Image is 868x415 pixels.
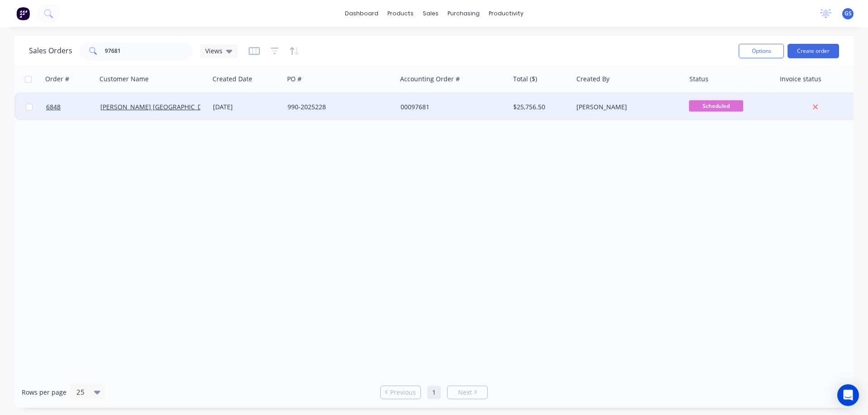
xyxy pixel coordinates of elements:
div: PO # [287,75,302,84]
span: Next [458,388,472,397]
span: GS [844,9,852,18]
span: 6848 [46,103,61,112]
button: Options [739,44,784,58]
a: Previous page [381,388,420,397]
div: 990-2025228 [288,103,388,112]
a: dashboard [340,7,383,20]
div: purchasing [443,7,484,20]
span: Scheduled [689,100,743,112]
img: Factory [16,7,30,20]
div: productivity [484,7,528,20]
div: Order # [45,75,69,84]
a: Page 1 is your current page [427,386,441,399]
div: Status [689,75,708,84]
div: sales [418,7,443,20]
a: 6848 [46,93,100,121]
div: Invoice status [780,75,821,84]
button: Create order [788,44,839,58]
div: Open Intercom Messenger [837,384,859,406]
div: [PERSON_NAME] [576,103,677,112]
div: [DATE] [213,103,280,112]
a: Next page [448,388,487,397]
div: Created By [576,75,609,84]
span: Rows per page [22,388,66,397]
ul: Pagination [377,386,491,399]
div: products [383,7,418,20]
span: Views [205,46,222,56]
div: 00097681 [401,103,501,112]
div: Customer Name [99,75,149,84]
div: Created Date [212,75,252,84]
div: Total ($) [513,75,537,84]
div: Accounting Order # [400,75,460,84]
input: Search... [105,42,193,60]
a: [PERSON_NAME] [GEOGRAPHIC_DATA] [100,103,215,111]
div: $25,756.50 [513,103,566,112]
h1: Sales Orders [29,47,72,55]
span: Previous [390,388,416,397]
